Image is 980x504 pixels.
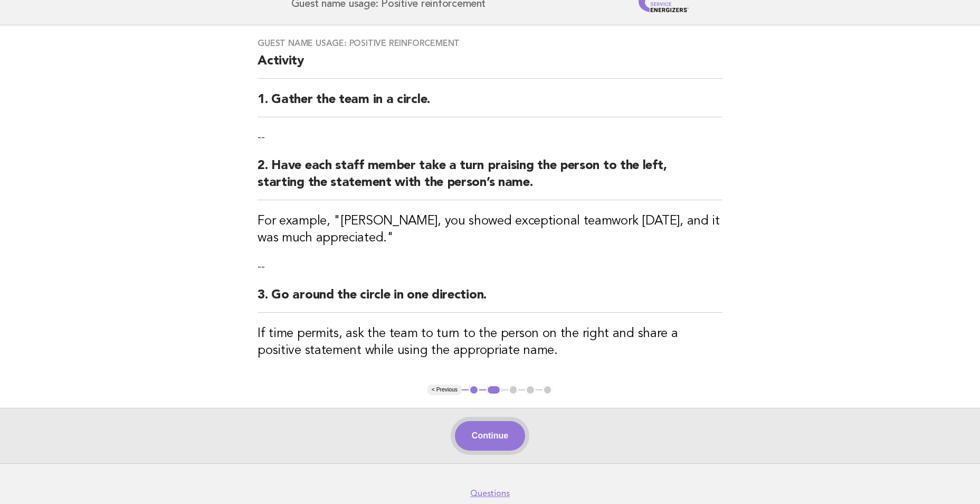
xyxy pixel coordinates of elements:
p: -- [258,130,722,145]
h3: For example, "[PERSON_NAME], you showed exceptional teamwork [DATE], and it was much appreciated." [258,213,722,247]
h2: 1. Gather the team in a circle. [258,91,722,117]
button: 2 [486,385,501,395]
h2: 2. Have each staff member take a turn praising the person to the left, starting the statement wit... [258,157,722,200]
button: < Previous [427,385,462,395]
h3: Guest name usage: Positive reinforcement [258,38,722,49]
p: -- [258,259,722,274]
button: Continue [455,421,525,451]
a: Questions [470,488,510,499]
button: 1 [469,385,479,395]
h2: 3. Go around the circle in one direction. [258,287,722,313]
h2: Activity [258,53,722,79]
h3: If time permits, ask the team to turn to the person on the right and share a positive statement w... [258,325,722,359]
